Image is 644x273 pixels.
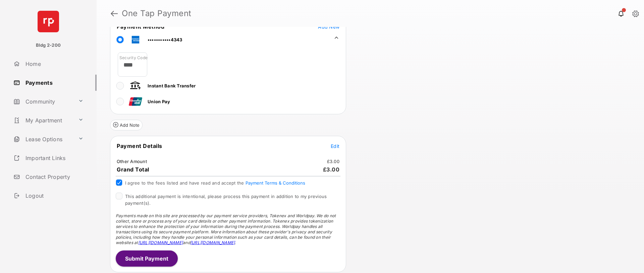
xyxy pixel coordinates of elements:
span: Edit [331,143,339,149]
span: Union Pay [148,99,170,104]
span: Payments made on this site are processed by our payment service providers, Tokenex and Worldpay. ... [116,213,336,245]
a: My Apartment [11,112,75,128]
a: Logout [11,188,97,204]
strong: One Tap Payment [122,9,192,17]
a: Contact Property [11,169,97,185]
p: Bldg 2-200 [36,42,61,49]
span: £3.00 [323,166,340,173]
a: Lease Options [11,131,75,147]
a: Community [11,93,75,110]
td: Other Amount [116,158,147,164]
span: Payment Details [117,143,162,149]
span: Instant Bank Transfer [148,83,196,88]
td: £3.00 [327,158,340,164]
a: Payments [11,75,97,91]
span: I agree to the fees listed and have read and accept the [125,180,305,186]
button: I agree to the fees listed and have read and accept the [246,180,305,186]
a: Important Links [11,150,86,166]
button: Submit Payment [116,250,178,267]
img: svg+xml;base64,PHN2ZyB4bWxucz0iaHR0cDovL3d3dy53My5vcmcvMjAwMC9zdmciIHdpZHRoPSI2NCIgaGVpZ2h0PSI2NC... [38,11,59,32]
button: Edit [331,143,339,149]
a: [URL][DOMAIN_NAME] [190,240,235,245]
a: Home [11,56,97,72]
a: [URL][DOMAIN_NAME] [138,240,183,245]
span: This additional payment is intentional, please process this payment in addition to my previous pa... [125,194,327,206]
span: Add New [318,24,339,30]
span: Grand Total [117,166,149,173]
span: •••••••••••4343 [148,37,182,42]
button: Add Note [110,120,143,130]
